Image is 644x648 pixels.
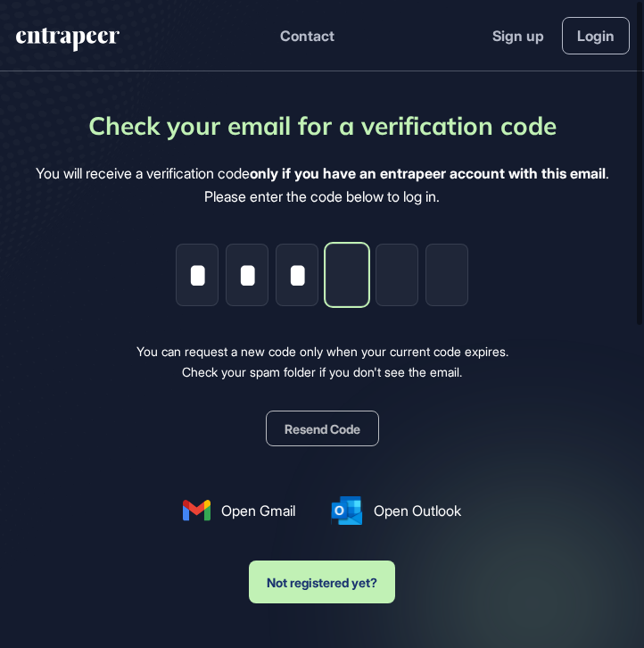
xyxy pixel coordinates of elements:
[88,107,557,145] div: Check your email for a verification code
[374,500,461,521] span: Open Outlook
[136,342,508,382] div: You can request a new code only when your current code expires. Check your spam folder if you don...
[331,496,461,525] a: Open Outlook
[14,28,121,58] a: entrapeer-logo
[250,164,606,182] b: only if you have an entrapeer account with this email
[249,543,395,603] a: Not registered yet?
[36,162,609,208] div: You will receive a verification code . Please enter the code below to log in.
[492,25,544,46] a: Sign up
[249,561,395,603] button: Not registered yet?
[266,411,379,446] button: Resend Code
[562,17,630,54] a: Login
[221,500,295,521] span: Open Gmail
[280,24,334,47] button: Contact
[183,500,296,521] a: Open Gmail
